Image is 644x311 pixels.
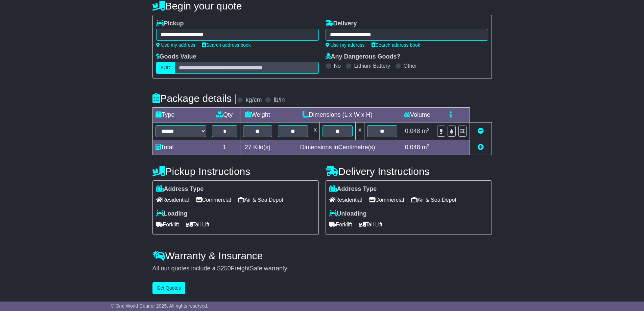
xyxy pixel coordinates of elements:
label: Delivery [326,20,357,27]
h4: Package details | [152,93,237,104]
span: Residential [329,195,362,205]
td: Volume [400,108,434,123]
td: 1 [209,140,240,155]
a: Use my address [326,42,365,48]
label: Lithium Battery [354,63,390,69]
label: No [334,63,341,69]
span: Tail Lift [359,219,383,230]
h4: Pickup Instructions [152,166,319,177]
span: m [422,128,430,134]
span: Commercial [369,195,404,205]
td: Dimensions in Centimetre(s) [275,140,400,155]
td: Dimensions (L x W x H) [275,108,400,123]
span: Commercial [196,195,231,205]
td: Kilo(s) [240,140,275,155]
span: 27 [245,144,252,151]
span: Forklift [329,219,352,230]
span: 0.048 [405,128,420,134]
h4: Begin your quote [152,0,492,12]
label: lb/in [273,96,285,104]
a: Use my address [156,42,195,48]
label: Address Type [329,185,377,193]
label: Any Dangerous Goods? [326,53,401,61]
a: Search address book [372,42,420,48]
label: Address Type [156,185,204,193]
label: kg/cm [245,96,262,104]
div: All our quotes include a $ FreightSafe warranty. [152,265,492,272]
sup: 3 [427,127,430,132]
span: Air & Sea Depot [238,195,283,205]
label: Goods Value [156,53,196,61]
span: m [422,144,430,151]
button: Get Quotes [152,282,186,294]
label: Other [404,63,417,69]
label: Loading [156,210,188,218]
td: x [356,123,364,140]
td: Type [152,108,209,123]
span: Residential [156,195,189,205]
td: Weight [240,108,275,123]
span: Air & Sea Depot [411,195,456,205]
span: 0.048 [405,144,420,151]
label: Unloading [329,210,367,218]
a: Add new item [478,144,484,151]
h4: Warranty & Insurance [152,250,492,261]
td: Qty [209,108,240,123]
td: x [311,123,319,140]
h4: Delivery Instructions [326,166,492,177]
span: Forklift [156,219,179,230]
a: Search address book [202,42,251,48]
span: 250 [221,265,231,272]
a: Remove this item [478,128,484,134]
span: © One World Courier 2025. All rights reserved. [111,303,209,309]
label: AUD [156,62,175,74]
td: Total [152,140,209,155]
sup: 3 [427,143,430,148]
span: Tail Lift [186,219,210,230]
label: Pickup [156,20,184,27]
